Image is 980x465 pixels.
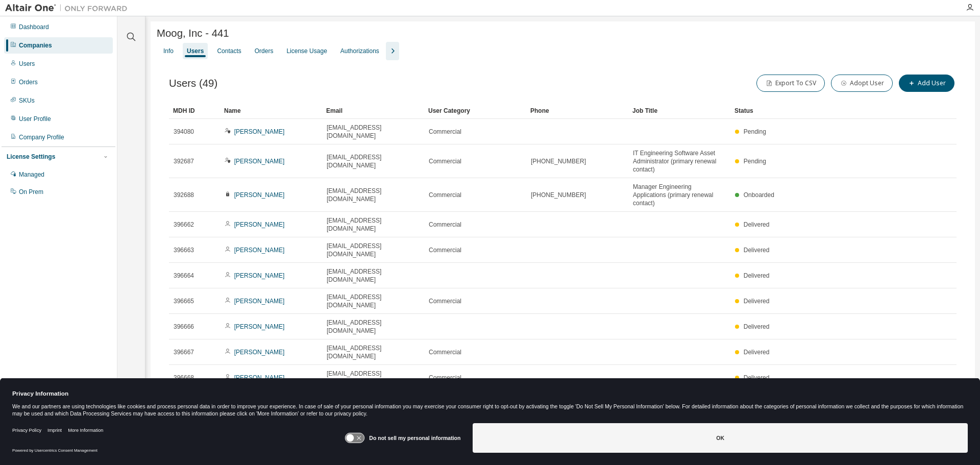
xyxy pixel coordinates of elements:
button: Export To CSV [756,75,825,92]
span: 396668 [174,374,194,382]
span: Users (49) [169,78,217,89]
span: 396667 [174,348,194,356]
span: Delivered [744,272,770,279]
a: [PERSON_NAME] [234,323,285,330]
span: Delivered [744,374,770,381]
span: 396664 [174,272,194,280]
div: Job Title [632,103,726,119]
div: Managed [19,170,44,179]
a: [PERSON_NAME] [234,298,285,305]
div: Companies [19,41,52,50]
span: 392687 [174,157,194,165]
span: 392688 [174,191,194,199]
div: On Prem [19,188,43,196]
span: Delivered [744,247,770,254]
span: Commercial [429,128,461,136]
span: [PHONE_NUMBER] [531,191,586,199]
span: Commercial [429,297,461,305]
span: Pending [744,128,766,135]
div: Company Profile [19,133,64,141]
span: [EMAIL_ADDRESS][DOMAIN_NAME] [327,187,420,203]
div: MDH ID [173,103,216,119]
span: 394080 [174,128,194,136]
span: [EMAIL_ADDRESS][DOMAIN_NAME] [327,319,420,335]
button: Adopt User [831,75,893,92]
span: [EMAIL_ADDRESS][DOMAIN_NAME] [327,267,420,284]
span: Delivered [744,298,770,305]
span: Delivered [744,349,770,356]
div: User Profile [19,115,51,123]
div: Orders [255,47,274,55]
span: Commercial [429,374,461,382]
span: [EMAIL_ADDRESS][DOMAIN_NAME] [327,370,420,386]
span: [EMAIL_ADDRESS][DOMAIN_NAME] [327,344,420,360]
div: Users [19,60,35,68]
div: Contacts [217,47,241,55]
span: IT Engineering Software Asset Administrator (primary renewal contact) [633,149,726,174]
span: 396665 [174,297,194,305]
a: [PERSON_NAME] [234,158,285,165]
div: SKUs [19,96,35,105]
span: Delivered [744,323,770,330]
div: Users [187,47,204,55]
span: Commercial [429,191,461,199]
a: [PERSON_NAME] [234,128,285,135]
span: 396666 [174,323,194,331]
div: Orders [19,78,38,86]
div: Status [734,103,895,119]
span: Delivered [744,221,770,228]
span: Commercial [429,221,461,229]
span: Commercial [429,348,461,356]
a: [PERSON_NAME] [234,221,285,228]
div: Dashboard [19,23,49,31]
div: Authorizations [340,47,379,55]
span: Manager Engineering Applications (primary renewal contact) [633,183,726,207]
span: [EMAIL_ADDRESS][DOMAIN_NAME] [327,124,420,140]
a: [PERSON_NAME] [234,349,285,356]
div: License Settings [7,153,55,161]
span: 396663 [174,246,194,254]
span: [EMAIL_ADDRESS][DOMAIN_NAME] [327,153,420,169]
span: 396662 [174,221,194,229]
div: Phone [530,103,624,119]
div: Email [326,103,420,119]
a: [PERSON_NAME] [234,374,285,381]
img: Altair One [5,3,133,13]
span: [EMAIL_ADDRESS][DOMAIN_NAME] [327,216,420,233]
span: [EMAIL_ADDRESS][DOMAIN_NAME] [327,293,420,309]
a: [PERSON_NAME] [234,247,285,254]
div: Name [224,103,318,119]
span: Onboarded [744,191,774,199]
span: Commercial [429,157,461,165]
div: License Usage [286,47,327,55]
button: Add User [899,75,954,92]
a: [PERSON_NAME] [234,272,285,279]
div: Info [163,47,174,55]
span: [PHONE_NUMBER] [531,157,586,165]
span: Commercial [429,246,461,254]
a: [PERSON_NAME] [234,191,285,199]
span: Pending [744,158,766,165]
span: Moog, Inc - 441 [157,28,229,39]
span: [EMAIL_ADDRESS][DOMAIN_NAME] [327,242,420,258]
div: User Category [428,103,522,119]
